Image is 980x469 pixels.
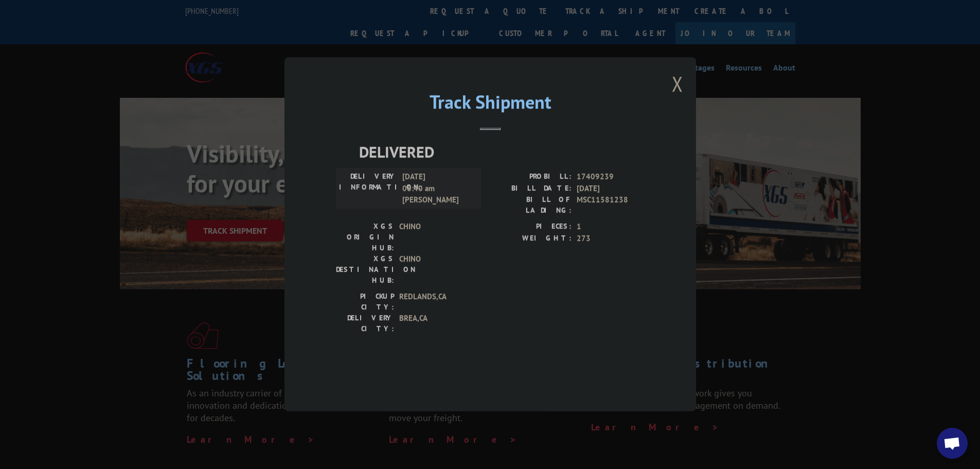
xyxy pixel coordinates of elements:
[577,171,645,183] span: 17409239
[339,171,397,206] label: DELIVERY INFORMATION:
[577,183,645,195] span: [DATE]
[577,195,645,216] span: MSC11581238
[359,141,645,164] span: DELIVERED
[672,70,683,97] button: Close modal
[336,291,394,313] label: PICKUP CITY:
[490,221,572,233] label: PIECES:
[937,428,968,459] div: Open chat
[577,233,645,245] span: 273
[399,291,469,313] span: REDLANDS , CA
[490,233,572,245] label: WEIGHT:
[399,221,469,254] span: CHINO
[336,95,645,114] h2: Track Shipment
[402,171,472,206] span: [DATE] 08:40 am [PERSON_NAME]
[490,195,572,216] label: BILL OF LADING:
[336,313,394,335] label: DELIVERY CITY:
[336,254,394,286] label: XGS DESTINATION HUB:
[399,254,469,286] span: CHINO
[490,183,572,195] label: BILL DATE:
[577,221,645,233] span: 1
[399,313,469,335] span: BREA , CA
[490,171,572,183] label: PROBILL:
[336,221,394,254] label: XGS ORIGIN HUB:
